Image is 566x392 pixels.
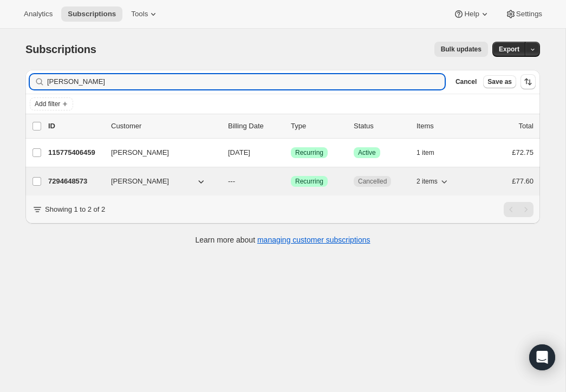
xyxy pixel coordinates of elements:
[358,177,387,186] span: Cancelled
[35,100,60,108] span: Add filter
[499,6,549,22] button: Settings
[228,177,235,185] span: ---
[48,147,102,158] p: 115775406459
[492,42,526,57] button: Export
[105,173,213,190] button: [PERSON_NAME]
[434,42,488,57] button: Bulk updates
[529,344,555,370] div: Open Intercom Messenger
[48,174,534,189] div: 7294648573[PERSON_NAME]---SuccessRecurringCancelled2 items£77.60
[464,10,479,18] span: Help
[519,121,534,132] p: Total
[105,144,213,161] button: [PERSON_NAME]
[228,148,250,156] span: [DATE]
[483,75,516,88] button: Save as
[125,6,165,22] button: Tools
[354,121,408,132] p: Status
[47,74,445,89] input: Filter subscribers
[417,148,434,157] span: 1 item
[48,145,534,160] div: 115775406459[PERSON_NAME][DATE]SuccessRecurringSuccessActive1 item£72.75
[17,6,59,22] button: Analytics
[25,43,96,55] span: Subscriptions
[45,204,105,215] p: Showing 1 to 2 of 2
[417,177,438,186] span: 2 items
[48,176,102,187] p: 7294648573
[111,121,219,132] p: Customer
[512,148,534,156] span: £72.75
[111,176,169,187] span: [PERSON_NAME]
[131,10,148,18] span: Tools
[521,74,536,89] button: Sort the results
[512,177,534,185] span: £77.60
[48,121,534,132] div: IDCustomerBilling DateTypeStatusItemsTotal
[24,10,53,18] span: Analytics
[487,77,512,86] span: Save as
[358,148,376,157] span: Active
[68,10,116,18] span: Subscriptions
[48,121,102,132] p: ID
[30,97,73,110] button: Add filter
[499,45,519,54] span: Export
[295,148,323,157] span: Recurring
[228,121,282,132] p: Billing Date
[451,75,481,88] button: Cancel
[456,77,477,86] span: Cancel
[196,234,370,245] p: Learn more about
[291,121,345,132] div: Type
[417,145,446,160] button: 1 item
[447,6,496,22] button: Help
[504,202,534,217] nav: Pagination
[61,6,122,22] button: Subscriptions
[417,121,471,132] div: Items
[111,147,169,158] span: [PERSON_NAME]
[257,236,370,244] a: managing customer subscriptions
[441,45,482,54] span: Bulk updates
[516,10,542,18] span: Settings
[295,177,323,186] span: Recurring
[417,174,450,189] button: 2 items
